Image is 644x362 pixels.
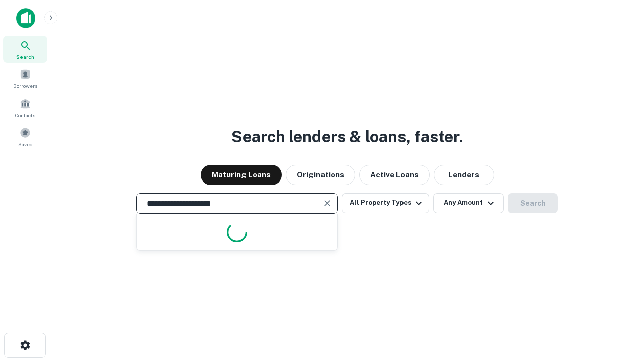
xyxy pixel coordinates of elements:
[3,65,47,92] a: Borrowers
[320,196,334,210] button: Clear
[16,8,35,28] img: capitalize-icon.png
[3,94,47,121] a: Contacts
[3,36,47,63] a: Search
[594,282,644,330] iframe: Chat Widget
[15,111,35,119] span: Contacts
[16,53,34,61] span: Search
[18,140,33,148] span: Saved
[434,165,494,185] button: Lenders
[201,165,282,185] button: Maturing Loans
[342,193,429,213] button: All Property Types
[3,123,47,150] a: Saved
[286,165,355,185] button: Originations
[231,125,463,149] h3: Search lenders & loans, faster.
[433,193,504,213] button: Any Amount
[359,165,430,185] button: Active Loans
[13,82,37,90] span: Borrowers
